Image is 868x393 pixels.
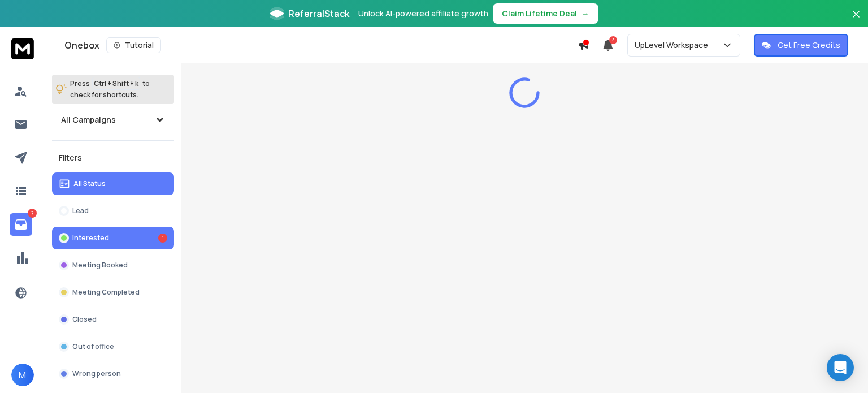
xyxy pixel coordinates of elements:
[158,234,167,243] div: 1
[52,281,174,304] button: Meeting Completed
[52,254,174,277] button: Meeting Booked
[10,213,32,236] a: 7
[52,172,174,195] button: All Status
[72,342,114,351] p: Out of office
[72,234,109,243] p: Interested
[581,8,589,19] span: →
[73,179,106,188] p: All Status
[288,7,349,20] span: ReferralStack
[609,36,617,44] span: 4
[70,78,150,101] p: Press to check for shortcuts.
[52,150,174,166] h3: Filters
[72,206,89,215] p: Lead
[72,261,128,270] p: Meeting Booked
[52,308,174,331] button: Closed
[106,37,161,53] button: Tutorial
[52,335,174,358] button: Out of office
[778,40,840,51] p: Get Free Credits
[358,8,488,19] p: Unlock AI-powered affiliate growth
[493,3,598,24] button: Claim Lifetime Deal→
[72,288,140,297] p: Meeting Completed
[11,364,34,386] button: M
[64,37,578,53] div: Onebox
[754,34,848,57] button: Get Free Credits
[92,77,140,90] span: Ctrl + Shift + k
[52,109,174,131] button: All Campaigns
[635,40,713,51] p: UpLevel Workspace
[827,354,854,381] div: Open Intercom Messenger
[52,227,174,249] button: Interested1
[72,315,97,324] p: Closed
[52,362,174,385] button: Wrong person
[52,200,174,222] button: Lead
[849,7,863,34] button: Close banner
[61,114,116,126] h1: All Campaigns
[72,369,121,378] p: Wrong person
[28,209,37,218] p: 7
